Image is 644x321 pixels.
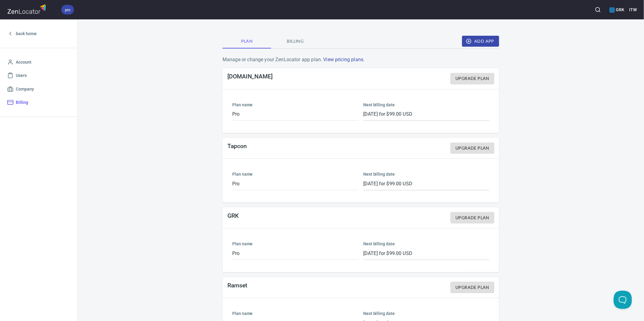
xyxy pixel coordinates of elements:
[629,6,637,13] h6: ITW
[462,36,499,47] button: Add App
[223,56,499,63] p: Manage or change your ZenLocator app plan.
[363,101,489,108] h6: Next billing date
[227,282,247,293] h4: Ramset
[451,212,494,223] button: Upgrade Plan
[61,7,74,13] span: pro
[467,38,494,45] span: Add App
[455,144,489,152] span: Upgrade Plan
[363,250,489,257] p: [DATE] for $99.00 USD
[5,96,72,109] a: Billing
[363,171,489,177] h6: Next billing date
[232,111,358,118] p: Pro
[232,180,358,187] p: Pro
[16,30,37,38] span: back home
[232,171,358,177] h6: Plan name
[5,27,72,41] a: back home
[5,55,72,69] a: Account
[455,214,489,222] span: Upgrade Plan
[16,72,27,79] span: Users
[16,99,28,106] span: Billing
[323,57,364,62] a: View pricing plans.
[363,240,489,247] h6: Next billing date
[363,111,489,118] p: [DATE] for $99.00 USD
[232,250,358,257] p: Pro
[614,291,632,309] iframe: Help Scout Beacon - Open
[232,101,358,108] h6: Plan name
[451,143,494,154] button: Upgrade Plan
[5,69,72,82] a: Users
[226,38,267,45] span: Plan
[16,58,32,66] span: Account
[455,284,489,291] span: Upgrade Plan
[451,73,494,84] button: Upgrade Plan
[16,85,34,93] span: Company
[5,82,72,96] a: Company
[363,180,489,187] p: [DATE] for $99.00 USD
[609,7,615,13] button: color-2273A7
[629,3,637,16] button: ITW
[232,240,358,247] h6: Plan name
[363,310,489,317] h6: Next billing date
[455,75,489,82] span: Upgrade Plan
[227,73,273,84] h4: [DOMAIN_NAME]
[61,5,74,15] div: pro
[227,143,247,154] h4: Tapcon
[227,212,239,223] h4: GRK
[7,2,48,15] img: zenlocator
[232,310,358,317] h6: Plan name
[609,6,624,13] h6: GRK
[451,282,494,293] button: Upgrade Plan
[275,38,316,45] span: Billing
[609,3,624,16] div: Manage your apps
